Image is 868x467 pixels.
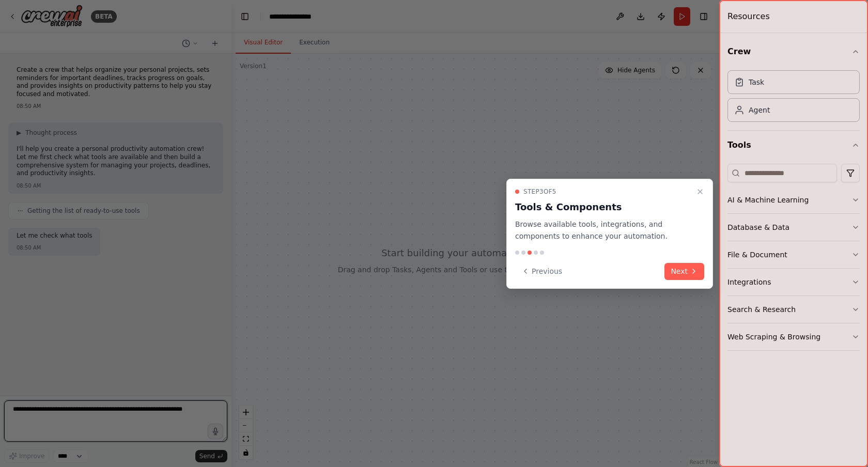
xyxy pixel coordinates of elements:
button: Next [664,263,704,280]
span: Step 3 of 5 [523,188,556,196]
p: Browse available tools, integrations, and components to enhance your automation. [515,219,692,242]
button: Previous [515,263,568,280]
button: Close walkthrough [694,185,706,198]
h3: Tools & Components [515,200,692,214]
button: Hide left sidebar [238,9,252,24]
